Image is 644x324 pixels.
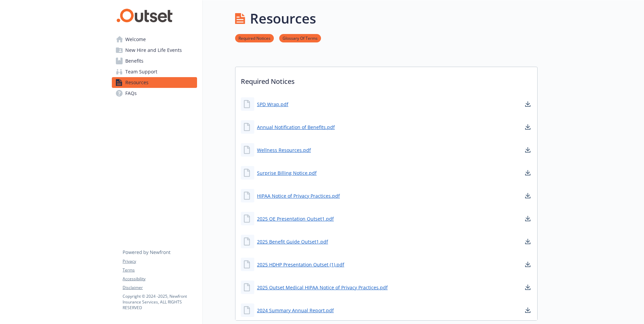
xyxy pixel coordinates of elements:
[125,77,149,88] span: Resources
[250,8,316,29] h1: Resources
[257,101,288,108] a: SPD Wrap.pdf
[257,124,335,131] a: Annual Notification of Benefits.pdf
[524,215,532,223] a: download document
[257,307,334,314] a: 2024 Summary Annual Report.pdf
[123,267,197,273] a: Terms
[524,123,532,131] a: download document
[524,146,532,154] a: download document
[112,77,197,88] a: Resources
[125,66,157,77] span: Team Support
[112,45,197,56] a: New Hire and Life Events
[524,283,532,291] a: download document
[257,169,317,176] a: Surprise Billing Notice.pdf
[524,192,532,200] a: download document
[524,237,532,246] a: download document
[279,35,321,41] a: Glossary Of Terms
[524,260,532,268] a: download document
[257,192,340,199] a: HIPAA Notice of Privacy Practices.pdf
[123,293,197,311] p: Copyright © 2024 - 2025 , Newfront Insurance Services, ALL RIGHTS RESERVED
[257,284,388,291] a: 2025 Outset Medical HIPAA Notice of Privacy Practices.pdf
[257,261,344,268] a: 2025 HDHP Presentation Outset (1).pdf
[257,215,334,222] a: 2025 OE Presentation Outset1.pdf
[257,238,328,245] a: 2025 Benefit Guide Outset1.pdf
[123,285,197,291] a: Disclaimer
[235,67,537,92] p: Required Notices
[112,66,197,77] a: Team Support
[112,56,197,66] a: Benefits
[125,88,137,99] span: FAQs
[235,35,274,41] a: Required Notices
[123,258,197,264] a: Privacy
[123,276,197,282] a: Accessibility
[257,147,311,154] a: Wellness Resources.pdf
[524,169,532,177] a: download document
[112,34,197,45] a: Welcome
[524,306,532,314] a: download document
[125,45,182,56] span: New Hire and Life Events
[125,34,146,45] span: Welcome
[125,56,143,66] span: Benefits
[524,100,532,108] a: download document
[112,88,197,99] a: FAQs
